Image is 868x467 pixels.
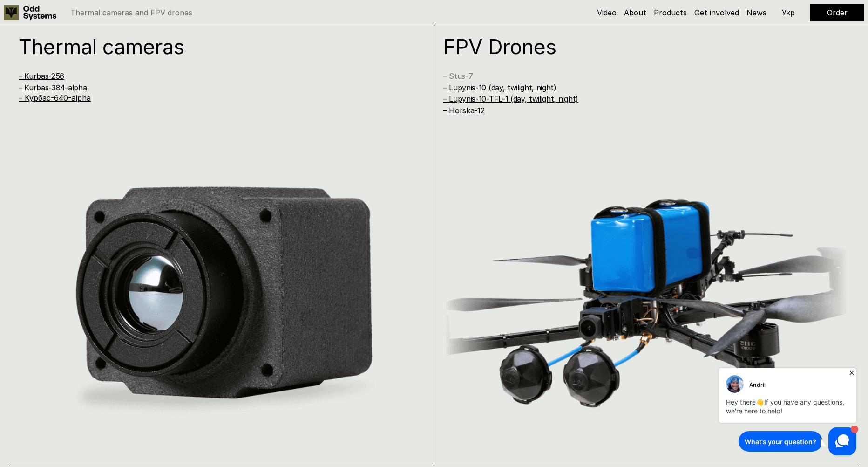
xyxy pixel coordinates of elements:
a: – Horska-12 [443,106,484,115]
a: Get involved [694,8,739,17]
p: Укр [782,9,795,16]
a: News [746,8,766,17]
a: – Lupynis-10-TFL-1 (day, twilight, night) [443,94,578,103]
p: Thermal cameras and FPV drones [70,9,192,16]
h1: FPV Drones [443,36,825,57]
a: – Stus-7 [443,71,473,81]
a: About [624,8,646,17]
a: Order [827,8,848,17]
a: Video [597,8,617,17]
a: – Kurbas-256 [19,71,64,81]
a: – Lupynis-10 (day, twilight, night) [443,83,556,92]
a: – Kurbas-384-alpha [19,83,87,92]
iframe: HelpCrunch [717,365,859,458]
a: – Курбас-640-alpha [19,93,91,103]
h1: Thermal cameras [19,36,400,57]
a: Products [654,8,687,17]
